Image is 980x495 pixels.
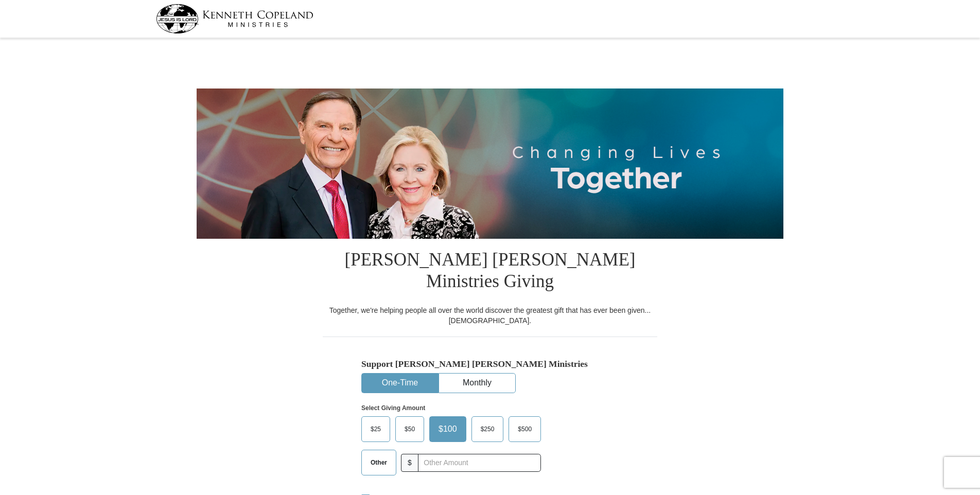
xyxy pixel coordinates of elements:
[513,421,537,437] span: $500
[433,421,462,437] span: $100
[361,404,425,412] strong: Select Giving Amount
[401,454,418,472] span: $
[439,374,515,393] button: Monthly
[156,4,313,33] img: kcm-header-logo.svg
[362,374,438,393] button: One-Time
[361,359,619,369] h5: Support [PERSON_NAME] [PERSON_NAME] Ministries
[323,239,657,305] h1: [PERSON_NAME] [PERSON_NAME] Ministries Giving
[399,421,420,437] span: $50
[365,421,386,437] span: $25
[323,305,657,326] div: Together, we're helping people all over the world discover the greatest gift that has ever been g...
[365,455,392,470] span: Other
[476,421,500,437] span: $250
[418,454,541,472] input: Other Amount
